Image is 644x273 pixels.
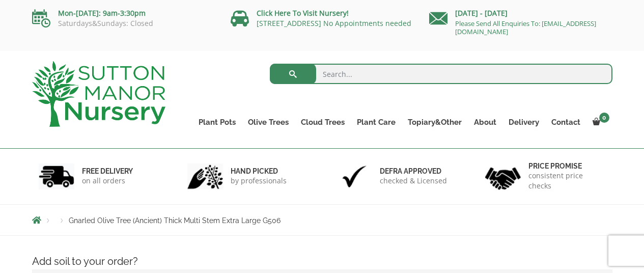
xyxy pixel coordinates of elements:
span: 0 [599,113,609,123]
p: on all orders [82,176,133,186]
img: 2.jpg [187,163,223,189]
p: Saturdays&Sundays: Closed [32,19,215,28]
a: Delivery [502,115,545,129]
nav: Breadcrumbs [32,216,612,224]
h6: Price promise [528,161,606,171]
p: [DATE] - [DATE] [429,7,612,19]
a: [STREET_ADDRESS] No Appointments needed [257,18,411,28]
a: 0 [586,115,612,129]
img: 3.jpg [337,163,372,189]
a: Cloud Trees [295,115,351,129]
a: Contact [545,115,586,129]
input: Search... [270,64,612,84]
img: 1.jpg [39,163,74,189]
p: by professionals [231,176,287,186]
p: Mon-[DATE]: 9am-3:30pm [32,7,215,19]
p: consistent price checks [528,171,606,191]
img: logo [32,61,165,127]
a: Plant Pots [192,115,242,129]
h6: FREE DELIVERY [82,167,133,176]
a: About [468,115,502,129]
a: Topiary&Other [402,115,468,129]
p: checked & Licensed [380,176,447,186]
h4: Add soil to your order? [24,254,620,269]
img: 4.jpg [485,161,521,192]
a: Click Here To Visit Nursery! [257,8,349,18]
h6: Defra approved [380,167,447,176]
a: Please Send All Enquiries To: [EMAIL_ADDRESS][DOMAIN_NAME] [455,19,596,36]
a: Olive Trees [242,115,295,129]
h6: hand picked [231,167,287,176]
a: Plant Care [351,115,402,129]
span: Gnarled Olive Tree (Ancient) Thick Multi Stem Extra Large G506 [69,216,281,225]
